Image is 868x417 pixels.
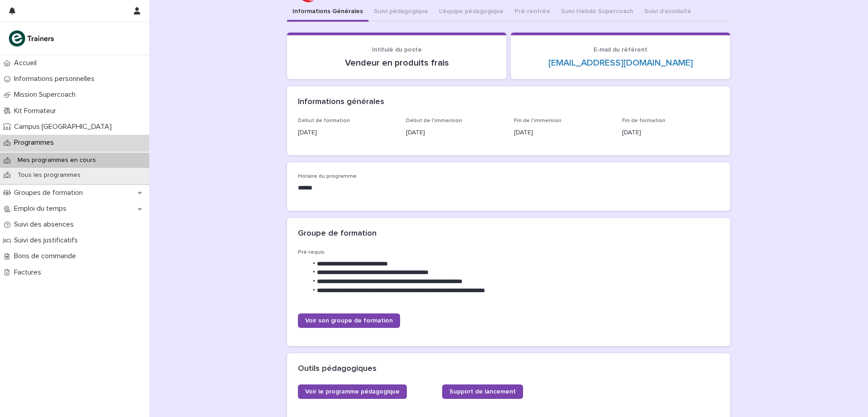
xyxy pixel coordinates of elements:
span: Horaire du programme [298,174,357,179]
button: Suivi pédagogique [368,3,434,22]
p: Mission Supercoach [10,90,83,99]
button: Pré-rentrée [509,3,556,22]
p: [DATE] [514,128,611,137]
img: K0CqGN7SDeD6s4JG8KQk [7,29,57,47]
p: [DATE] [406,128,503,137]
p: Factures [10,268,48,277]
a: Voir le programme pédagogique [298,384,407,399]
span: Support de lancement [449,389,516,395]
span: Intitulé du poste [372,47,422,53]
p: Informations personnelles [10,75,102,83]
span: Fin de l'immersion [514,118,561,123]
p: Kit Formateur [10,107,63,115]
button: Informations Générales [287,3,368,22]
p: Programmes [10,138,61,147]
span: Début de formation [298,118,350,123]
p: Campus [GEOGRAPHIC_DATA] [10,123,119,131]
button: L'équipe pédagogique [434,3,509,22]
a: [EMAIL_ADDRESS][DOMAIN_NAME] [548,58,693,67]
h2: Groupe de formation [298,229,377,239]
button: Suivi Hebdo Supercoach [556,3,639,22]
p: Accueil [10,59,44,67]
span: E-mail du référent [594,47,647,53]
a: Voir son groupe de formation [298,313,400,328]
span: Fin de formation [622,118,665,123]
p: Vendeur en produits frais [298,57,495,68]
span: Début de l'immersion [406,118,462,123]
p: Mes programmes en cours [10,156,103,164]
p: Emploi du temps [10,204,74,213]
span: Voir son groupe de formation [305,317,393,324]
span: Pré-requis [298,250,325,255]
p: [DATE] [298,128,395,137]
h2: Informations générales [298,97,384,107]
p: Bons de commande [10,252,83,261]
h2: Outils pédagogiques [298,364,377,374]
p: [DATE] [622,128,719,137]
button: Suivi d'assiduité [639,3,697,22]
p: Groupes de formation [10,189,90,197]
a: Support de lancement [442,384,523,399]
p: Tous les programmes [10,171,88,179]
span: Voir le programme pédagogique [305,389,400,395]
p: Suivi des justificatifs [10,236,85,245]
p: Suivi des absences [10,220,81,229]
